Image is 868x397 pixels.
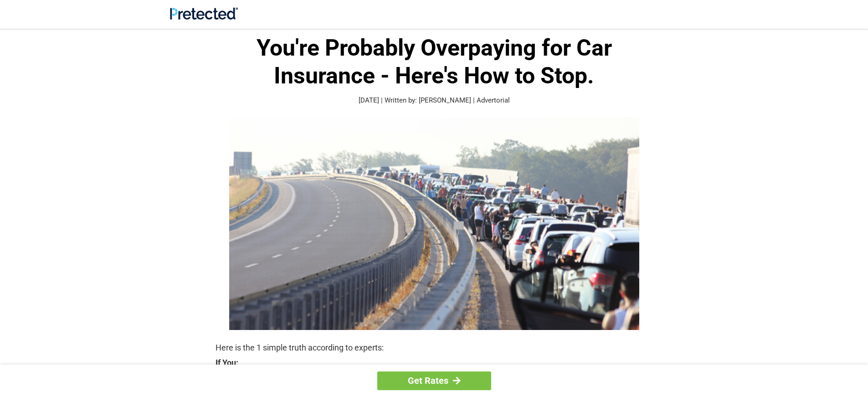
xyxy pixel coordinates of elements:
a: Site Logo [170,13,238,21]
p: [DATE] | Written by: [PERSON_NAME] | Advertorial [216,95,653,106]
p: Here is the 1 simple truth according to experts: [216,341,653,354]
img: Site Logo [170,7,238,20]
h1: You're Probably Overpaying for Car Insurance - Here's How to Stop. [216,34,653,90]
a: Get Rates [377,371,491,390]
strong: If You: [216,359,653,367]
